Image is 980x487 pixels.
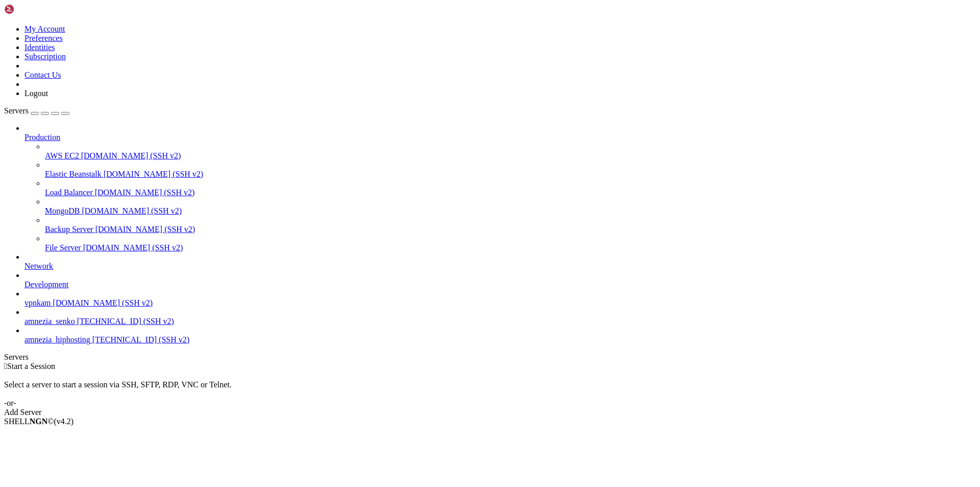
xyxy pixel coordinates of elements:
a: amnezia_hiphosting [TECHNICAL_ID] (SSH v2) [24,335,976,344]
span: [DOMAIN_NAME] (SSH v2) [104,170,204,178]
span: Start a Session [7,362,55,370]
a: Servers [4,106,69,115]
a: Contact Us [24,71,61,79]
a: Backup Server [DOMAIN_NAME] (SSH v2) [45,225,976,234]
div: Servers [4,353,976,362]
li: amnezia_hiphosting [TECHNICAL_ID] (SSH v2) [24,326,976,344]
a: Load Balancer [DOMAIN_NAME] (SSH v2) [45,188,976,197]
div: Add Server [4,408,976,417]
li: Network [24,252,976,271]
a: Elastic Beanstalk [DOMAIN_NAME] (SSH v2) [45,170,976,179]
li: vpnkam [DOMAIN_NAME] (SSH v2) [24,289,976,308]
li: Backup Server [DOMAIN_NAME] (SSH v2) [45,216,976,234]
span: amnezia_hiphosting [24,335,90,344]
li: AWS EC2 [DOMAIN_NAME] (SSH v2) [45,142,976,160]
a: Network [24,262,976,271]
span:  [4,362,7,370]
a: Identities [24,43,55,52]
a: Subscription [24,52,66,61]
span: [DOMAIN_NAME] (SSH v2) [81,151,181,160]
a: Development [24,280,976,289]
a: File Server [DOMAIN_NAME] (SSH v2) [45,243,976,252]
li: Production [24,124,976,252]
a: MongoDB [DOMAIN_NAME] (SSH v2) [45,206,976,216]
a: vpnkam [DOMAIN_NAME] (SSH v2) [24,298,976,308]
span: AWS EC2 [45,151,79,160]
span: vpnkam [24,298,51,307]
span: [TECHNICAL_ID] (SSH v2) [77,317,174,326]
a: AWS EC2 [DOMAIN_NAME] (SSH v2) [45,151,976,160]
span: Servers [4,106,29,115]
a: Production [24,133,976,142]
span: [DOMAIN_NAME] (SSH v2) [95,225,195,234]
span: [DOMAIN_NAME] (SSH v2) [53,298,153,307]
a: My Account [24,25,65,33]
span: [TECHNICAL_ID] (SSH v2) [92,335,189,344]
span: [DOMAIN_NAME] (SSH v2) [83,243,183,252]
span: [DOMAIN_NAME] (SSH v2) [95,188,195,197]
span: Development [24,280,68,289]
span: Production [24,133,60,142]
span: Elastic Beanstalk [45,170,102,178]
span: Load Balancer [45,188,93,197]
b: NGN [30,417,48,426]
span: SHELL © [4,417,73,426]
li: Development [24,271,976,289]
li: File Server [DOMAIN_NAME] (SSH v2) [45,234,976,252]
span: Backup Server [45,225,93,234]
span: File Server [45,243,81,252]
span: amnezia_senko [24,317,75,326]
div: Select a server to start a session via SSH, SFTP, RDP, VNC or Telnet. -or- [4,371,976,408]
li: amnezia_senko [TECHNICAL_ID] (SSH v2) [24,308,976,326]
span: MongoDB [45,206,80,215]
li: MongoDB [DOMAIN_NAME] (SSH v2) [45,197,976,216]
span: 4.2.0 [54,417,74,426]
span: [DOMAIN_NAME] (SSH v2) [82,206,182,215]
a: Preferences [24,34,63,42]
span: Network [24,262,53,270]
li: Elastic Beanstalk [DOMAIN_NAME] (SSH v2) [45,160,976,179]
a: amnezia_senko [TECHNICAL_ID] (SSH v2) [24,317,976,326]
li: Load Balancer [DOMAIN_NAME] (SSH v2) [45,179,976,197]
img: Shellngn [4,4,63,14]
a: Logout [24,89,48,98]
